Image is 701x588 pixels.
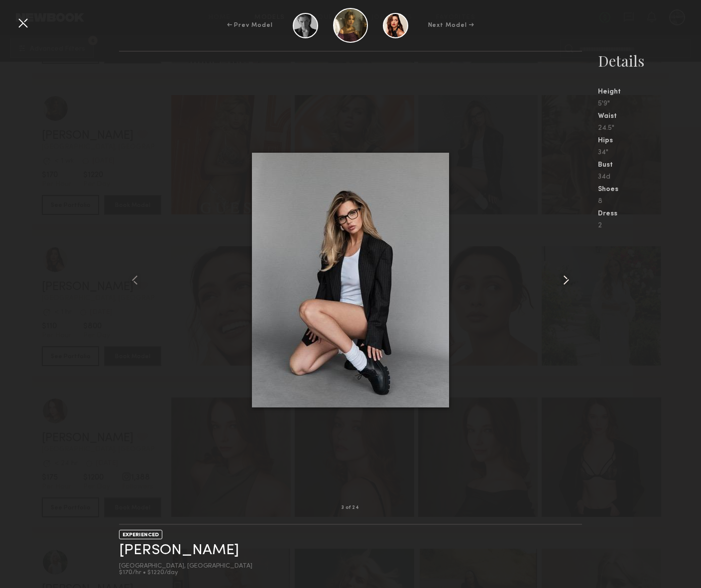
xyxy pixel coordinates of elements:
div: Hips [598,137,701,144]
div: $170/hr • $1220/day [119,570,252,576]
div: 5'9" [598,100,701,107]
div: Next Model → [428,21,474,30]
div: 8 [598,198,701,205]
a: [PERSON_NAME] [119,543,239,558]
div: Waist [598,113,701,120]
div: 24.5" [598,125,701,132]
div: [GEOGRAPHIC_DATA], [GEOGRAPHIC_DATA] [119,563,252,570]
div: 34d [598,174,701,181]
div: 2 [598,222,701,229]
div: Bust [598,162,701,169]
div: Details [598,51,701,71]
div: ← Prev Model [227,21,273,30]
div: Height [598,89,701,96]
div: 3 of 24 [342,505,359,510]
div: EXPERIENCED [119,530,162,539]
div: 34" [598,149,701,156]
div: Dress [598,210,701,217]
div: Shoes [598,186,701,193]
